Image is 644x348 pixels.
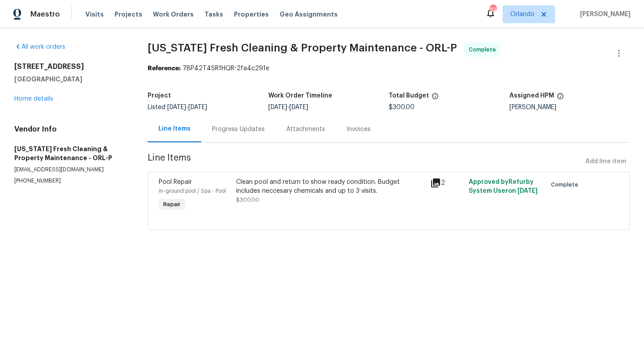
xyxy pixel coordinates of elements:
[280,10,338,19] span: Geo Assignments
[153,10,194,19] span: Work Orders
[510,10,534,19] span: Orlando
[14,96,53,102] a: Home details
[551,180,582,189] span: Complete
[212,125,265,134] div: Progress Updates
[268,104,287,110] span: [DATE]
[158,124,191,133] div: Line Items
[268,93,332,99] h5: Work Order Timeline
[148,153,582,170] span: Line Items
[509,93,554,99] h5: Assigned HPM
[148,93,171,99] h5: Project
[14,144,126,162] h5: [US_STATE] Fresh Cleaning & Property Maintenance - ORL-P
[159,179,192,185] span: Pool Repair
[204,11,223,17] span: Tasks
[85,10,104,19] span: Visits
[148,65,181,72] b: Reference:
[160,200,184,209] span: Repair
[490,5,496,14] div: 33
[236,197,259,203] span: $300.00
[14,44,65,50] a: All work orders
[14,62,126,71] h2: [STREET_ADDRESS]
[148,64,630,73] div: 7BP42T4SR1HQR-2fa4c291e
[389,104,415,110] span: $300.00
[14,166,126,174] p: [EMAIL_ADDRESS][DOMAIN_NAME]
[30,10,60,19] span: Maestro
[236,178,424,195] div: Clean pool and return to show ready condition. Budget includes neccesary chemicals and up to 3 vi...
[469,45,500,54] span: Complete
[517,188,538,194] span: [DATE]
[14,125,126,134] h4: Vendor Info
[347,125,371,134] div: Invoices
[289,104,308,110] span: [DATE]
[286,125,325,134] div: Attachments
[188,104,207,110] span: [DATE]
[557,93,564,104] span: The hpm assigned to this work order.
[509,104,630,110] div: [PERSON_NAME]
[159,188,226,194] span: In-ground pool / Spa - Pool
[167,104,207,110] span: -
[268,104,308,110] span: -
[576,10,631,19] span: [PERSON_NAME]
[114,10,142,19] span: Projects
[14,177,126,185] p: [PHONE_NUMBER]
[14,75,126,84] h5: [GEOGRAPHIC_DATA]
[389,93,429,99] h5: Total Budget
[148,104,207,110] span: Listed
[430,178,464,188] div: 2
[469,179,538,194] span: Approved by Refurby System User on
[167,104,186,110] span: [DATE]
[432,93,439,104] span: The total cost of line items that have been proposed by Opendoor. This sum includes line items th...
[148,42,457,53] span: [US_STATE] Fresh Cleaning & Property Maintenance - ORL-P
[234,10,269,19] span: Properties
